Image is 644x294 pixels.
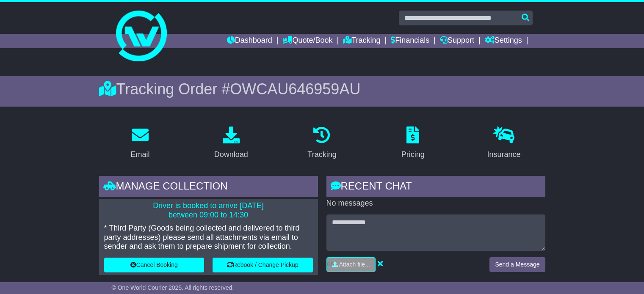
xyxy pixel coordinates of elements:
a: Tracking [302,124,342,163]
div: RECENT CHAT [326,176,545,199]
a: Insurance [482,124,526,163]
a: Download [209,124,254,163]
span: © One World Courier 2025. All rights reserved. [112,284,234,291]
p: Driver is booked to arrive [DATE] between 09:00 to 14:30 [104,201,313,220]
a: Quote/Book [282,34,332,48]
a: Tracking [343,34,380,48]
div: Tracking [307,149,336,160]
button: Rebook / Change Pickup [213,258,313,272]
span: OWCAU646959AU [230,80,360,98]
button: Send a Message [489,257,545,272]
a: Financials [391,34,429,48]
a: Support [440,34,474,48]
div: Tracking Order # [99,80,545,98]
p: No messages [326,199,545,208]
button: Cancel Booking [104,258,205,272]
a: Settings [485,34,522,48]
div: Download [214,149,248,160]
div: Email [130,149,149,160]
div: Pricing [401,149,425,160]
div: Insurance [487,149,521,160]
a: Dashboard [227,34,272,48]
a: Email [125,124,155,163]
div: Manage collection [99,176,318,199]
p: * Third Party (Goods being collected and delivered to third party addresses) please send all atta... [104,224,313,251]
a: Pricing [396,124,430,163]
